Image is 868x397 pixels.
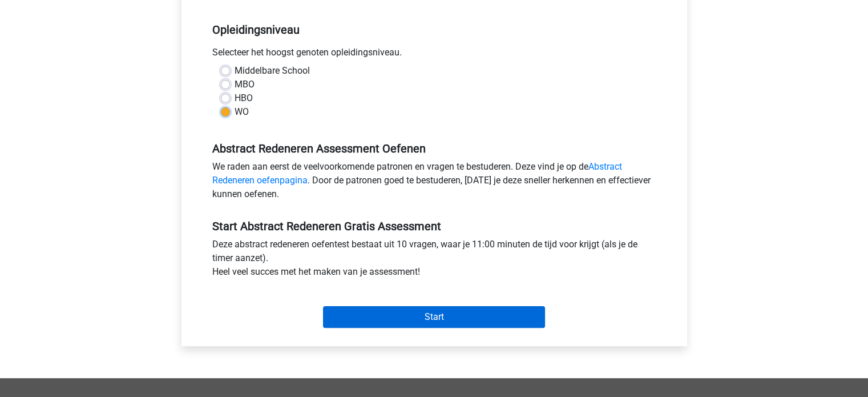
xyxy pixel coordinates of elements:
h5: Start Abstract Redeneren Gratis Assessment [212,219,656,233]
label: WO [235,105,249,119]
div: Selecteer het hoogst genoten opleidingsniveau. [204,46,665,64]
label: MBO [235,78,255,91]
input: Start [323,306,545,328]
h5: Abstract Redeneren Assessment Oefenen [212,142,656,155]
div: Deze abstract redeneren oefentest bestaat uit 10 vragen, waar je 11:00 minuten de tijd voor krijg... [204,238,665,283]
label: Middelbare School [235,64,310,78]
h5: Opleidingsniveau [212,18,656,41]
div: We raden aan eerst de veelvoorkomende patronen en vragen te bestuderen. Deze vind je op de . Door... [204,160,665,206]
label: HBO [235,91,253,105]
